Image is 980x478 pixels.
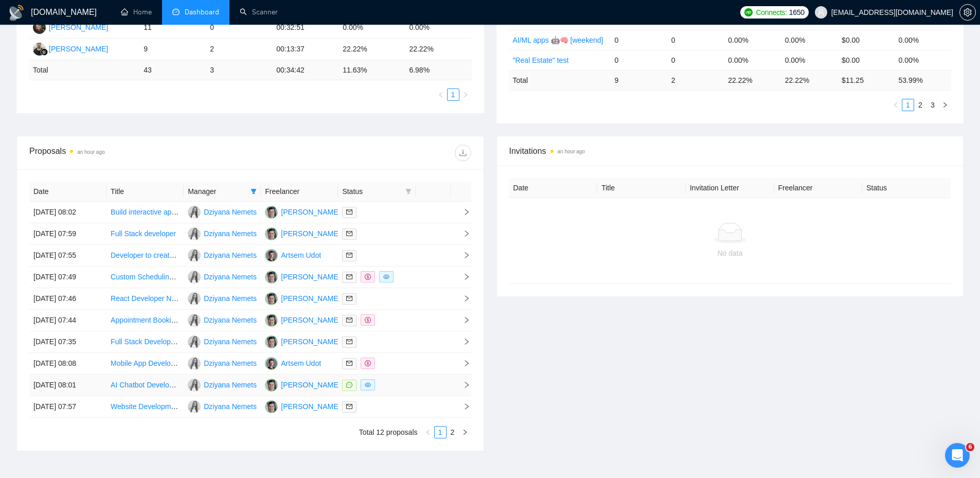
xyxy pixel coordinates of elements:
td: 2 [206,39,272,60]
a: YN[PERSON_NAME] [265,315,340,324]
span: dollar [365,317,371,323]
img: DN [188,357,201,370]
span: mail [346,209,352,215]
td: 00:32:51 [272,17,338,39]
td: 0.00% [405,17,471,39]
td: 0 [667,30,724,50]
a: Full Stack developer [111,229,176,238]
img: DN [188,314,201,327]
span: mail [346,317,352,323]
td: 0.00% [724,30,780,50]
a: DNDziyana Nemets [188,359,257,367]
td: 0.00% [895,50,951,70]
div: [PERSON_NAME] [49,43,108,55]
img: YN [265,400,278,413]
th: Title [597,178,686,198]
span: Connects: [756,7,787,18]
td: Full Stack developer [106,223,184,245]
li: Total 12 proposals [359,426,418,438]
button: right [939,99,951,111]
div: No data [518,247,943,259]
span: right [455,252,470,259]
div: Dziyana Nemets [204,293,257,304]
div: Dziyana Nemets [204,271,257,282]
th: Title [106,182,184,202]
div: [PERSON_NAME] [281,228,340,239]
td: 9 [610,70,667,90]
a: 1 [435,427,446,438]
a: FG[PERSON_NAME] [33,44,108,52]
td: [DATE] 07:55 [29,245,106,267]
div: Proposals [29,145,250,161]
th: Date [509,178,598,198]
td: 22.22 % [781,70,838,90]
span: mail [346,231,352,237]
td: 00:13:37 [272,39,338,60]
a: YN[PERSON_NAME] [265,207,340,216]
td: React Developer Needed for Virtual Museum Project [106,288,184,310]
img: HH [33,21,46,34]
iframe: Intercom live chat [945,443,970,468]
td: Total [29,60,139,80]
img: DN [188,400,201,413]
td: Developer to create an Android version of my iOS budgeting app [106,245,184,267]
li: 3 [926,99,939,111]
td: 0 [610,30,667,50]
div: Artsem Udot [281,250,321,261]
td: Website Development for Hospitality Broker Business in Australia [106,396,184,418]
span: Invitations [509,145,951,157]
div: Dziyana Nemets [204,250,257,261]
div: [PERSON_NAME] [49,22,108,33]
span: right [455,360,470,367]
a: YN[PERSON_NAME] [265,272,340,280]
span: filter [251,188,257,194]
td: 22.22% [405,39,471,60]
td: 0 [667,50,724,70]
img: AU [265,249,278,262]
img: YN [265,206,278,219]
img: logo [8,5,25,21]
a: DNDziyana Nemets [188,207,257,216]
td: [DATE] 07:59 [29,223,106,245]
a: Full Stack Developer Needed for Mobile Fitness App [111,338,278,346]
img: DN [188,379,201,392]
li: Previous Page [889,99,902,111]
span: right [455,208,470,216]
img: DN [188,249,201,262]
a: DNDziyana Nemets [188,380,257,388]
span: right [455,273,470,280]
td: 0.00% [338,17,405,39]
div: [PERSON_NAME] [281,293,340,304]
div: [PERSON_NAME] [281,379,340,391]
td: [DATE] 07:44 [29,310,106,331]
a: DNDziyana Nemets [188,229,257,237]
img: YN [265,227,278,240]
a: 3 [927,99,938,111]
li: 1 [447,88,459,101]
span: right [455,316,470,324]
td: 43 [139,60,206,80]
td: Full Stack Developer Needed for Mobile Fitness App [106,331,184,353]
span: eye [383,274,389,280]
div: [PERSON_NAME] [281,336,340,347]
img: upwork-logo.png [744,8,753,16]
th: Manager [184,182,261,202]
a: AUArtsem Udot [265,251,321,259]
td: Build interactive app prototype for a grocery budgeting [106,202,184,223]
img: DN [188,335,201,348]
td: [DATE] 08:01 [29,375,106,396]
div: Dziyana Nemets [204,314,257,326]
img: FG [33,43,46,56]
img: YN [265,335,278,348]
a: DNDziyana Nemets [188,337,257,345]
span: mail [346,360,352,366]
a: homeHome [121,8,152,16]
span: right [942,102,948,108]
a: AI/ML apps 🤖🧠 [weekend] [513,36,603,44]
img: YN [265,314,278,327]
a: DNDziyana Nemets [188,251,257,259]
span: right [462,92,469,98]
th: Invitation Letter [686,178,774,198]
a: DNDziyana Nemets [188,294,257,302]
img: YN [265,292,278,305]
